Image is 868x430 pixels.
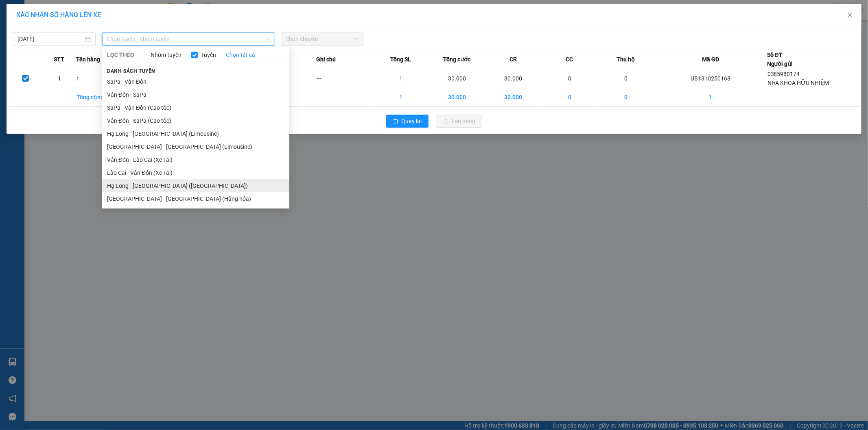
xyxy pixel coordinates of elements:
[17,35,83,43] input: 13/10/2025
[102,140,289,153] li: [GEOGRAPHIC_DATA] - [GEOGRAPHIC_DATA] (Limousine)
[102,192,289,205] li: [GEOGRAPHIC_DATA] - [GEOGRAPHIC_DATA] (Hàng hóa)
[20,15,113,43] span: Gửi hàng [GEOGRAPHIC_DATA]: Hotline:
[373,69,429,88] td: 1
[71,46,114,52] strong: 02033 616 626 -
[76,88,132,106] td: Tổng cộng
[102,127,289,140] li: Hạ Long - [GEOGRAPHIC_DATA] (Limousine)
[443,55,470,64] span: Tổng cước
[702,55,719,64] span: Mã GD
[42,69,76,88] td: 1
[102,88,289,101] li: Vân Đồn - SaPa
[839,4,861,27] button: Close
[198,50,219,59] span: Tuyến
[767,80,829,86] span: NHA KHOA HỮU NHIỆM
[107,50,134,59] span: LỌC THEO
[147,50,185,59] span: Nhóm tuyến
[5,53,17,93] img: logo
[390,55,411,64] span: Tổng SL
[107,33,269,45] span: Chọn tuyến - nhóm tuyến
[429,69,485,88] td: 30.000
[373,88,429,106] td: 1
[76,69,132,88] td: r
[393,118,398,125] span: rollback
[654,69,767,88] td: UB1310250168
[226,50,255,59] a: Chọn tất cả
[76,55,100,64] span: Tên hàng
[316,55,336,64] span: Ghi chú
[429,88,485,106] td: 30.000
[54,55,64,64] span: STT
[21,4,112,13] strong: Công ty TNHH Phúc Xuyên
[102,101,289,114] li: SaPa - Vân Đồn (Cao tốc)
[485,69,541,88] td: 30.000
[566,55,573,64] span: CC
[542,69,598,88] td: 0
[617,55,635,64] span: Thu hộ
[485,88,541,106] td: 30.000
[316,69,372,88] td: ---
[598,88,654,106] td: 0
[847,12,853,18] span: close
[115,54,164,63] span: UB1310250168
[767,50,793,68] div: Số ĐT Người gửi
[386,115,429,128] button: rollbackQuay lại
[102,75,289,88] li: SaPa - Vân Đồn
[654,88,767,106] td: 1
[102,166,289,179] li: Lào Cai - Vân Đồn (Xe Tải)
[598,69,654,88] td: 0
[286,33,359,45] span: Chọn chuyến
[59,53,95,60] strong: 0886 027 027
[102,114,289,127] li: Vân Đồn - SaPa (Cao tốc)
[265,37,270,41] span: down
[102,153,289,166] li: Vân Đồn - Lào Cai (Xe Tải)
[19,46,114,60] span: Gửi hàng Hạ Long: Hotline:
[56,29,113,43] strong: 0888 827 827 - 0848 827 827
[20,22,113,36] strong: 024 3236 3236 -
[16,11,101,19] span: XÁC NHẬN SỐ HÀNG LÊN XE
[402,117,422,126] span: Quay lại
[509,55,517,64] span: CR
[102,67,160,75] span: Danh sách tuyến
[542,88,598,106] td: 0
[102,179,289,192] li: Hạ Long - [GEOGRAPHIC_DATA] ([GEOGRAPHIC_DATA])
[437,115,482,128] button: uploadLên hàng
[767,71,800,77] span: 0385980174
